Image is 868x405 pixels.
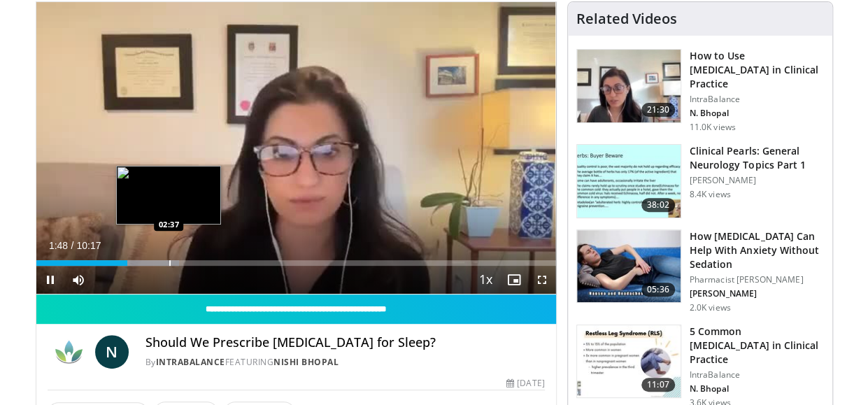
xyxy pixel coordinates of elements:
p: [PERSON_NAME] [690,288,824,299]
p: [PERSON_NAME] [690,175,824,186]
p: N. Bhopal [690,108,824,119]
img: 91ec4e47-6cc3-4d45-a77d-be3eb23d61cb.150x105_q85_crop-smart_upscale.jpg [577,145,681,218]
img: 7bfe4765-2bdb-4a7e-8d24-83e30517bd33.150x105_q85_crop-smart_upscale.jpg [577,230,681,303]
span: 10:17 [76,240,101,251]
a: 38:02 Clinical Pearls: General Neurology Topics Part 1 [PERSON_NAME] 8.4K views [576,144,824,218]
button: Fullscreen [528,266,556,294]
h3: How to Use [MEDICAL_DATA] in Clinical Practice [690,49,824,91]
img: 662646f3-24dc-48fd-91cb-7f13467e765c.150x105_q85_crop-smart_upscale.jpg [577,50,681,122]
span: 21:30 [641,103,675,117]
h4: Should We Prescribe [MEDICAL_DATA] for Sleep? [145,335,545,350]
div: Progress Bar [36,260,556,266]
p: 2.0K views [690,302,731,313]
h3: How [MEDICAL_DATA] Can Help With Anxiety Without Sedation [690,229,824,271]
div: By FEATURING [145,356,545,369]
img: image.jpeg [116,166,221,225]
p: 11.0K views [690,122,736,133]
img: e41a58fc-c8b3-4e06-accc-3dd0b2ae14cc.150x105_q85_crop-smart_upscale.jpg [577,325,681,398]
span: / [71,240,74,251]
a: N [95,335,129,369]
span: 11:07 [641,378,675,392]
h3: 5 Common [MEDICAL_DATA] in Clinical Practice [690,325,824,367]
h4: Related Videos [576,10,677,27]
p: 8.4K views [690,189,731,200]
button: Enable picture-in-picture mode [500,266,528,294]
a: 05:36 How [MEDICAL_DATA] Can Help With Anxiety Without Sedation Pharmacist [PERSON_NAME] [PERSON_... [576,229,824,313]
img: IntraBalance [48,335,90,369]
p: IntraBalance [690,94,824,105]
button: Pause [36,266,64,294]
p: Pharmacist [PERSON_NAME] [690,274,824,285]
h3: Clinical Pearls: General Neurology Topics Part 1 [690,144,824,172]
span: 1:48 [49,240,68,251]
a: 21:30 How to Use [MEDICAL_DATA] in Clinical Practice IntraBalance N. Bhopal 11.0K views [576,49,824,133]
span: 05:36 [641,283,675,297]
button: Playback Rate [472,266,500,294]
a: Nishi Bhopal [273,356,339,368]
p: N. Bhopal [690,383,824,395]
button: Mute [64,266,92,294]
a: IntraBalance [156,356,225,368]
span: 38:02 [641,198,675,212]
p: IntraBalance [690,369,824,381]
div: [DATE] [506,377,544,390]
video-js: Video Player [36,2,556,294]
